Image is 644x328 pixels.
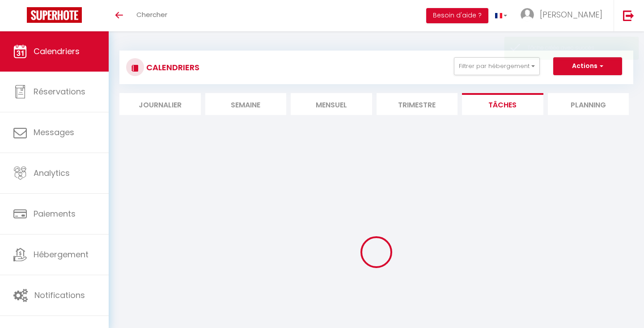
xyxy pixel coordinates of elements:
[377,93,458,115] li: Trimestre
[34,208,76,219] span: Paiements
[27,7,82,23] img: Super Booking
[7,4,34,30] button: Ouvrir le widget de chat LiveChat
[34,46,80,57] span: Calendriers
[553,57,622,75] button: Actions
[34,290,85,301] span: Notifications
[623,10,634,21] img: logout
[34,127,74,138] span: Messages
[540,9,602,20] span: [PERSON_NAME]
[34,249,89,260] span: Hébergement
[291,93,372,115] li: Mensuel
[144,57,199,77] h3: CALENDRIERS
[521,8,534,21] img: ...
[527,44,629,52] div: Tâche créée avec succès
[119,93,201,115] li: Journalier
[426,8,488,23] button: Besoin d'aide ?
[136,10,167,19] span: Chercher
[454,57,540,75] button: Filtrer par hébergement
[462,93,543,115] li: Tâches
[205,93,287,115] li: Semaine
[548,93,629,115] li: Planning
[606,288,637,321] iframe: Chat
[34,167,70,179] span: Analytics
[34,86,85,97] span: Réservations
